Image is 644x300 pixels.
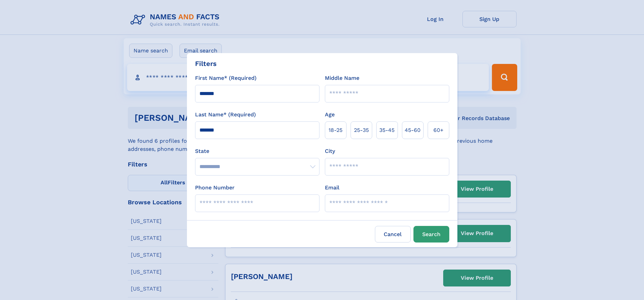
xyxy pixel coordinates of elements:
[405,126,421,134] span: 45‑60
[379,126,395,134] span: 35‑45
[195,184,235,192] label: Phone Number
[325,74,359,82] label: Middle Name
[325,147,335,155] label: City
[354,126,369,134] span: 25‑35
[195,111,256,119] label: Last Name* (Required)
[375,226,411,243] label: Cancel
[195,147,319,155] label: State
[195,74,257,82] label: First Name* (Required)
[325,111,335,119] label: Age
[325,184,339,192] label: Email
[195,59,217,69] div: Filters
[433,126,444,134] span: 60+
[329,126,342,134] span: 18‑25
[413,226,449,243] button: Search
